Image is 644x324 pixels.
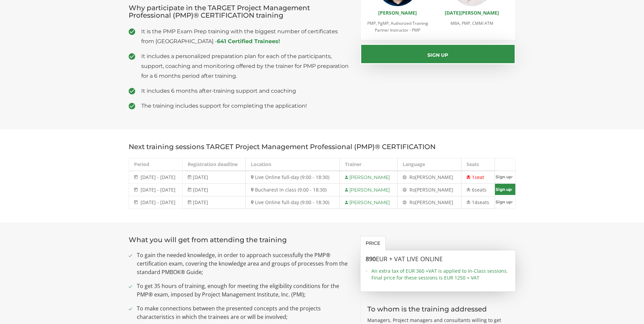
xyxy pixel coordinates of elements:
[475,174,484,180] span: seat
[409,199,415,205] span: Ro
[246,158,340,171] th: Location
[477,199,489,205] span: seats
[415,174,453,180] span: [PERSON_NAME]
[461,158,495,171] th: Seats
[183,171,246,184] td: [DATE]
[129,158,183,171] th: Period
[183,196,246,209] td: [DATE]
[129,4,350,19] h3: Why participate in the TARGET Project Management Professional (PMP)® CERTIFICATION training
[495,171,515,182] a: Sign up
[360,44,516,64] button: Sign up
[141,51,350,81] span: It includes a personalized preparation plan for each of the participants, support, coaching and m...
[340,184,398,196] td: [PERSON_NAME]
[378,10,417,16] a: [PERSON_NAME]
[409,174,415,180] span: Ro
[450,20,493,26] span: MBA, PMP, CMMI ATM
[376,255,443,263] span: EUR + VAT LIVE ONLINE
[217,38,280,44] a: 641 Certified Trainees!
[461,196,495,209] td: 14
[246,171,340,184] td: Live Online full-day (9:00 - 18:30)
[141,26,350,46] span: It is the PMP Exam Prep training with the biggest number of certificates from [GEOGRAPHIC_DATA] -
[129,236,350,244] h3: What you will get from attending the training
[137,304,350,321] span: To make connections between the presented concepts and the projects characteristics in which the ...
[360,236,386,250] a: Price
[409,186,415,193] span: Ro
[141,199,176,205] span: [DATE] - [DATE]
[141,186,176,193] span: [DATE] - [DATE]
[340,171,398,184] td: [PERSON_NAME]
[367,20,428,33] span: PMP, PgMP, Authorized Training Partner Instructor - PMP
[367,305,509,313] h3: To whom is the training addressed
[340,196,398,209] td: [PERSON_NAME]
[340,158,398,171] th: Trainer
[183,158,246,171] th: Registration deadline
[141,174,176,180] span: [DATE] - [DATE]
[475,186,486,193] span: seats
[415,186,453,193] span: [PERSON_NAME]
[246,196,340,209] td: Live Online full-day (9:00 - 18:30)
[415,199,453,205] span: [PERSON_NAME]
[141,86,350,96] span: It includes 6 months after-training support and coaching
[461,184,495,196] td: 6
[246,184,340,196] td: Bucharest in class (9:00 - 18:30)
[137,251,350,276] span: To gain the needed knowledge, in order to approach successfully the PMP® certification exam, cove...
[137,282,350,299] span: To get 35 hours of training, enough for meeting the eligibility conditions for the PMP® exam, imp...
[371,268,510,281] span: An extra tax of EUR 360 +VAT is applied to In-Class sessions. Final price for these sessions is E...
[366,256,510,263] h3: 890
[397,158,461,171] th: Language
[129,143,516,150] h3: Next training sessions TARGET Project Management Professional (PMP)® CERTIFICATION
[445,10,499,16] a: [DATE][PERSON_NAME]
[495,196,515,208] a: Sign up
[461,171,495,184] td: 1
[183,184,246,196] td: [DATE]
[495,184,515,195] a: Sign up
[141,101,350,111] span: The training includes support for completing the application!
